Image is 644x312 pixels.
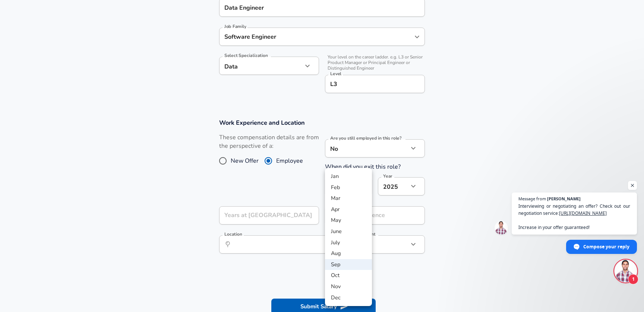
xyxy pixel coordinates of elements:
li: Oct [325,270,372,281]
li: Mar [325,193,372,204]
li: Nov [325,281,372,292]
li: Dec [325,292,372,303]
li: Apr [325,204,372,215]
li: July [325,237,372,248]
li: May [325,215,372,226]
li: Jan [325,171,372,182]
div: Open chat [615,260,637,282]
li: Sep [325,259,372,270]
span: Message from [518,197,546,201]
span: Compose your reply [583,240,629,253]
span: 1 [628,274,638,284]
li: Aug [325,248,372,259]
li: June [325,226,372,237]
span: [PERSON_NAME] [547,197,581,201]
span: Interviewing or negotiating an offer? Check out our negotiation service: Increase in your offer g... [518,203,630,231]
li: Feb [325,182,372,193]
